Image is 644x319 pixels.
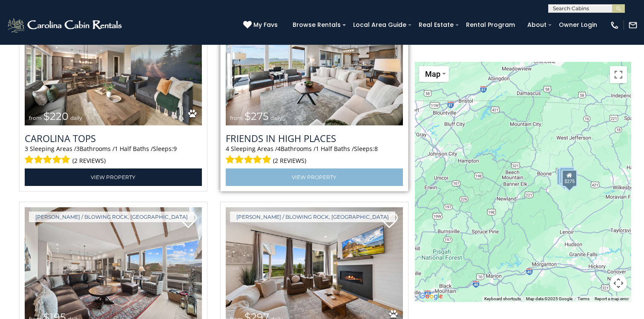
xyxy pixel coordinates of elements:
a: Carolina Tops [25,132,202,145]
button: Keyboard shortcuts [484,296,521,302]
a: Terms (opens in new tab) [578,296,589,301]
a: Browse Rentals [288,18,345,32]
a: Friends In High Places from $275 daily [226,6,403,125]
span: (2 reviews) [72,155,106,166]
button: Change map style [419,66,449,82]
span: 4 [277,145,281,153]
div: $200 [559,167,575,184]
div: Sleeping Areas / Bathrooms / Sleeps: [25,145,202,166]
span: $220 [43,110,69,122]
a: Rental Program [462,18,519,32]
img: Carolina Tops [25,6,202,125]
span: Map data ©2025 Google [526,296,572,301]
span: 1 Half Baths / [316,145,354,153]
a: Carolina Tops from $220 daily [25,6,202,125]
img: White-1-2.png [6,17,124,34]
a: Open this area in Google Maps (opens a new window) [417,291,445,302]
span: daily [70,115,82,121]
span: daily [270,115,282,121]
span: from [230,115,243,121]
a: View Property [226,168,403,186]
img: Google [417,291,445,302]
a: View Property [25,168,202,186]
span: Map [425,70,440,78]
div: $275 [562,170,577,187]
div: $355 [557,168,572,185]
button: Map camera controls [610,275,627,292]
span: from [29,115,42,121]
a: Friends In High Places [226,132,403,145]
span: 3 [76,145,80,153]
img: mail-regular-white.png [628,20,638,30]
button: Toggle fullscreen view [610,66,627,83]
a: About [523,18,551,32]
span: $275 [244,110,269,122]
a: [PERSON_NAME] / Blowing Rock, [GEOGRAPHIC_DATA] [29,212,194,222]
span: 3 [25,145,28,153]
span: 8 [374,145,378,153]
a: Owner Login [555,18,601,32]
img: phone-regular-white.png [610,20,619,30]
span: My Favs [253,20,278,29]
span: 4 [226,145,229,153]
span: 1 Half Baths / [115,145,153,153]
a: Report a map error [595,296,629,301]
a: Local Area Guide [349,18,411,32]
div: Sleeping Areas / Bathrooms / Sleeps: [226,145,403,166]
span: 9 [173,145,177,153]
span: (2 reviews) [273,155,306,166]
a: [PERSON_NAME] / Blowing Rock, [GEOGRAPHIC_DATA] [230,212,395,222]
a: Real Estate [414,18,458,32]
a: My Favs [243,20,280,30]
img: Friends In High Places [226,6,403,125]
div: $525 [562,170,577,187]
